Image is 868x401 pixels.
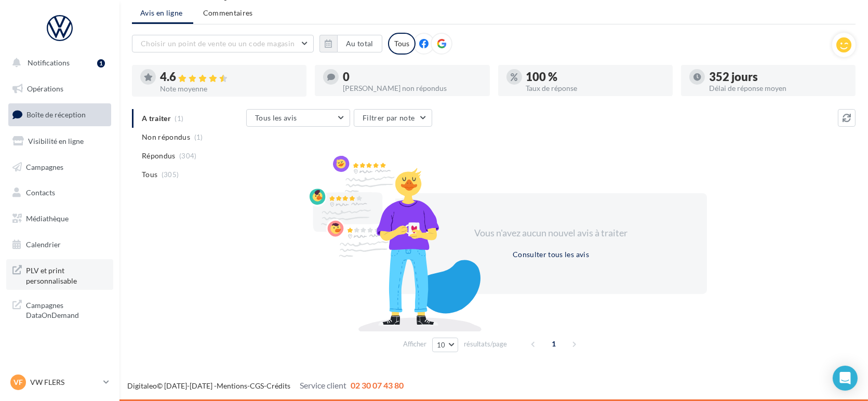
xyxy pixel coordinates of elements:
[160,71,298,83] div: 4.6
[833,366,858,391] div: Open Intercom Messenger
[709,71,847,83] div: 352 jours
[343,71,481,83] div: 0
[354,109,432,127] button: Filtrer par note
[300,380,346,390] span: Service client
[97,59,105,68] div: 1
[246,109,350,127] button: Tous les avis
[217,381,247,390] a: Mentions
[28,58,70,67] span: Notifications
[464,339,507,349] span: résultats/page
[6,294,113,325] a: Campagnes DataOnDemand
[142,132,190,142] span: Non répondus
[179,152,197,160] span: (304)
[351,380,404,390] span: 02 30 07 43 80
[26,110,86,119] span: Boîte de réception
[132,35,314,52] button: Choisir un point de vente ou un code magasin
[526,71,664,83] div: 100 %
[545,336,562,352] span: 1
[26,188,55,197] span: Contacts
[26,298,107,320] span: Campagnes DataOnDemand
[6,78,113,100] a: Opérations
[6,103,113,126] a: Boîte de réception
[319,35,382,52] button: Au total
[26,263,107,286] span: PLV et print personnalisable
[266,381,290,390] a: Crédits
[6,234,113,256] a: Calendrier
[162,170,179,179] span: (305)
[709,85,847,92] div: Délai de réponse moyen
[526,85,664,92] div: Taux de réponse
[26,162,63,171] span: Campagnes
[6,52,109,74] button: Notifications 1
[6,182,113,204] a: Contacts
[437,341,446,349] span: 10
[27,84,63,93] span: Opérations
[26,240,61,249] span: Calendrier
[6,208,113,230] a: Médiathèque
[28,137,84,145] span: Visibilité en ligne
[194,133,203,141] span: (1)
[6,156,113,178] a: Campagnes
[343,85,481,92] div: [PERSON_NAME] non répondus
[142,151,176,161] span: Répondus
[462,226,640,240] div: Vous n'avez aucun nouvel avis à traiter
[432,338,459,352] button: 10
[30,377,99,387] p: VW FLERS
[6,259,113,290] a: PLV et print personnalisable
[6,130,113,152] a: Visibilité en ligne
[8,372,111,392] a: VF VW FLERS
[160,85,298,92] div: Note moyenne
[26,214,69,223] span: Médiathèque
[509,248,593,261] button: Consulter tous les avis
[14,377,23,387] span: VF
[388,33,416,55] div: Tous
[127,381,404,390] span: © [DATE]-[DATE] - - -
[142,169,157,180] span: Tous
[203,8,253,18] span: Commentaires
[337,35,382,52] button: Au total
[141,39,295,48] span: Choisir un point de vente ou un code magasin
[255,113,297,122] span: Tous les avis
[250,381,264,390] a: CGS
[127,381,157,390] a: Digitaleo
[403,339,426,349] span: Afficher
